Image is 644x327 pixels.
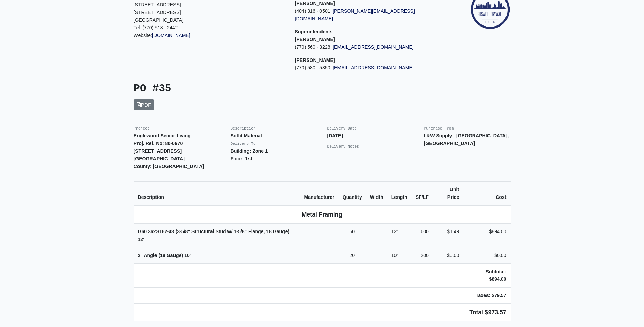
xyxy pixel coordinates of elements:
small: Description [231,126,256,131]
small: Purchase From [424,126,454,131]
p: (404) 316 - 0501 | [295,7,446,22]
p: (770) 560 - 3228 | [295,43,446,51]
strong: Proj. Ref. No: 80-0970 [134,141,183,146]
strong: Floor: 1st [231,156,252,161]
b: Metal Framing [302,211,342,218]
td: Subtotal: $894.00 [463,263,510,287]
td: $0.00 [433,247,463,264]
td: 200 [411,247,433,264]
a: [EMAIL_ADDRESS][DOMAIN_NAME] [333,65,414,70]
span: 10' [184,253,191,258]
td: Taxes: $79.57 [463,287,510,304]
td: Total $973.57 [134,304,511,322]
span: 12' [391,229,398,234]
small: Delivery To [231,142,256,146]
strong: G60 362S162-43 (3-5/8" Structural Stud w/ 1-5/8" Flange, 18 Gauge) [138,229,290,242]
strong: Englewood Senior Living [134,133,191,138]
small: Project [134,126,150,131]
td: 50 [338,224,366,247]
a: [EMAIL_ADDRESS][DOMAIN_NAME] [333,44,414,50]
a: PDF [134,99,154,110]
p: (770) 580 - 5350 | [295,64,446,72]
span: 12' [138,237,144,242]
p: Tel: (770) 518 - 2442 [134,24,285,32]
td: $0.00 [463,247,510,264]
th: Manufacturer [300,181,338,205]
small: Delivery Date [327,126,357,131]
td: $894.00 [463,224,510,247]
strong: [PERSON_NAME] [295,57,335,63]
span: Superintendents [295,29,333,34]
th: Description [134,181,300,205]
th: Length [387,181,411,205]
strong: County: [GEOGRAPHIC_DATA] [134,163,204,169]
strong: [DATE] [327,133,343,138]
strong: [GEOGRAPHIC_DATA] [134,156,185,161]
strong: [PERSON_NAME] [295,1,335,6]
p: [GEOGRAPHIC_DATA] [134,16,285,24]
strong: Soffit Material [231,133,262,138]
strong: 2" Angle (18 Gauge) [138,253,191,258]
a: [DOMAIN_NAME] [152,33,190,38]
td: 20 [338,247,366,264]
th: Width [366,181,387,205]
p: [STREET_ADDRESS] [134,1,285,9]
th: Cost [463,181,510,205]
a: [PERSON_NAME][EMAIL_ADDRESS][DOMAIN_NAME] [295,8,415,21]
p: [STREET_ADDRESS] [134,8,285,16]
td: $1.49 [433,224,463,247]
th: Quantity [338,181,366,205]
h3: PO #35 [134,83,317,95]
strong: [STREET_ADDRESS] [134,148,182,154]
strong: Building: Zone 1 [231,148,268,154]
span: 10' [391,253,398,258]
small: Delivery Notes [327,144,360,149]
strong: [PERSON_NAME] [295,37,335,42]
th: SF/LF [411,181,433,205]
th: Unit Price [433,181,463,205]
p: L&W Supply - [GEOGRAPHIC_DATA], [GEOGRAPHIC_DATA] [424,132,511,147]
td: 600 [411,224,433,247]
